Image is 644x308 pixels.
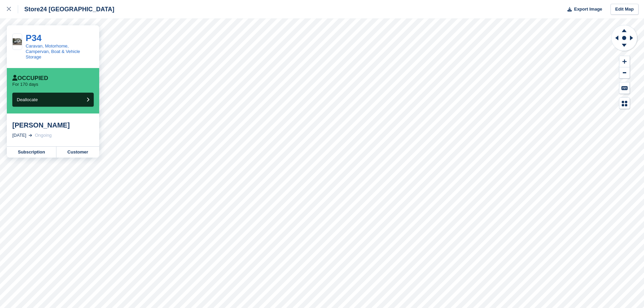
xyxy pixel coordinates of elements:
div: Store24 [GEOGRAPHIC_DATA] [18,5,114,13]
button: Keyboard Shortcuts [619,82,630,94]
span: Deallocate [17,97,38,102]
button: Export Image [563,4,602,15]
p: For 170 days [12,82,38,87]
div: Ongoing [35,132,52,139]
img: arrow-right-light-icn-cde0832a797a2874e46488d9cf13f60e5c3a73dbe684e267c42b8395dfbc2abf.svg [29,134,32,137]
div: Occupied [12,75,48,82]
button: Zoom Out [619,67,630,79]
button: Zoom In [619,56,630,67]
a: Customer [56,147,99,158]
a: Subscription [7,147,56,158]
div: [PERSON_NAME] [12,121,94,129]
button: Deallocate [12,93,94,107]
a: P34 [26,33,41,43]
span: Export Image [574,6,602,13]
img: IMG_5572.jpeg [13,38,22,45]
button: Map Legend [619,98,630,109]
div: [DATE] [12,132,26,139]
a: Edit Map [610,4,639,15]
a: Caravan, Motorhome, Campervan, Boat & Vehicle Storage [26,43,80,59]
